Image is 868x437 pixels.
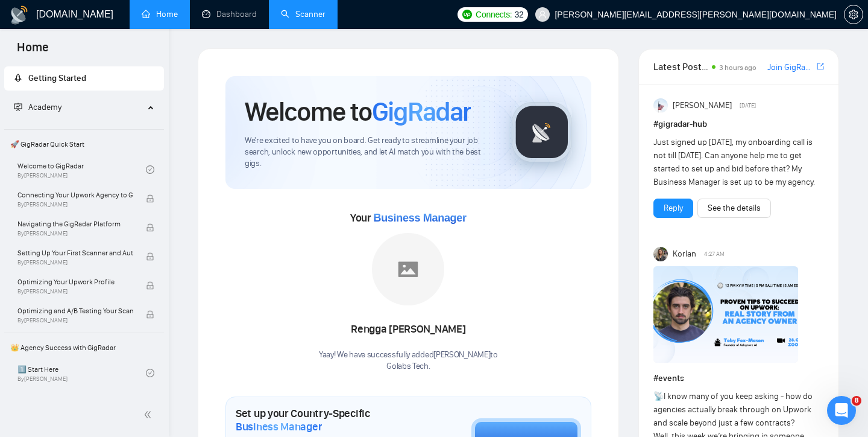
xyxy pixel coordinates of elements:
span: lock [146,281,154,290]
button: setting [844,5,863,24]
span: 32 [514,8,523,21]
div: Rengga [PERSON_NAME] [319,319,498,340]
a: Reply [664,202,683,215]
span: export [817,62,824,71]
span: Business Manager [236,420,322,433]
span: setting [844,10,863,19]
span: Connecting Your Upwork Agency to GigRadar [17,189,133,201]
a: export [817,61,824,72]
img: Anisuzzaman Khan [653,98,668,113]
img: logo [10,5,29,25]
span: Home [7,39,58,64]
button: See the details [697,199,771,218]
a: 1️⃣ Start HereBy[PERSON_NAME] [17,360,146,386]
span: check-circle [146,165,154,174]
h1: # gigradar-hub [653,118,824,131]
span: 4:27 AM [704,249,725,260]
iframe: Intercom live chat [827,396,856,425]
span: 👑 Agency Success with GigRadar [5,336,163,360]
h1: Set up your Country-Specific [236,407,411,433]
span: Optimizing Your Upwork Profile [17,276,133,288]
span: 📡 [653,391,664,401]
span: By [PERSON_NAME] [17,230,133,237]
li: Getting Started [4,66,164,91]
span: lock [146,310,154,319]
a: homeHome [142,9,178,19]
p: Golabs Tech . [319,361,498,372]
span: By [PERSON_NAME] [17,288,133,295]
a: See the details [708,202,761,215]
span: By [PERSON_NAME] [17,201,133,208]
span: lock [146,194,154,203]
span: GigRadar [372,95,471,128]
span: Optimizing and A/B Testing Your Scanner for Better Results [17,305,133,317]
span: check-circle [146,369,154,377]
span: Korlan [673,247,696,261]
h1: # events [653,372,824,385]
span: fund-projection-screen [14,103,22,111]
span: Academy [14,102,61,112]
span: Business Manager [373,212,466,224]
span: 8 [852,396,861,406]
span: 3 hours ago [719,63,756,72]
span: Navigating the GigRadar Platform [17,218,133,230]
span: Just signed up [DATE], my onboarding call is not till [DATE]. Can anyone help me to get started t... [653,137,815,187]
img: upwork-logo.png [462,10,472,19]
span: [DATE] [740,100,756,111]
img: placeholder.png [372,233,444,305]
span: We're excited to have you on board. Get ready to streamline your job search, unlock new opportuni... [245,135,492,170]
button: Reply [653,199,693,218]
a: Join GigRadar Slack Community [767,61,814,74]
span: Academy [28,102,61,112]
span: double-left [143,409,156,421]
a: dashboardDashboard [202,9,257,19]
span: rocket [14,74,22,82]
span: Setting Up Your First Scanner and Auto-Bidder [17,247,133,259]
span: user [538,10,547,19]
img: F09C1F8H75G-Event%20with%20Tobe%20Fox-Mason.png [653,266,798,363]
span: Your [350,211,467,225]
span: 🚀 GigRadar Quick Start [5,132,163,156]
h1: Welcome to [245,95,471,128]
span: By [PERSON_NAME] [17,259,133,266]
span: lock [146,223,154,232]
div: Yaay! We have successfully added [PERSON_NAME] to [319,349,498,372]
img: Korlan [653,247,668,261]
a: setting [844,10,863,19]
span: lock [146,252,154,261]
span: ⛔ Top 3 Mistakes of Pro Agencies [17,392,133,404]
a: searchScanner [281,9,325,19]
span: Latest Posts from the GigRadar Community [653,59,708,74]
span: Connects: [476,8,512,21]
span: Getting Started [28,73,86,83]
a: Welcome to GigRadarBy[PERSON_NAME] [17,156,146,183]
span: [PERSON_NAME] [673,99,732,112]
img: gigradar-logo.png [512,102,572,162]
span: By [PERSON_NAME] [17,317,133,324]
